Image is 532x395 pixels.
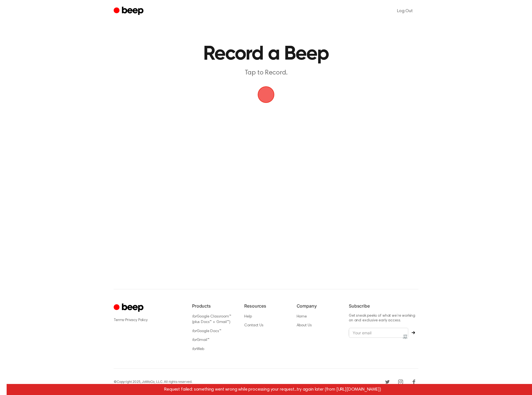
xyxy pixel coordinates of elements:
[396,377,405,386] a: Instagram
[244,315,252,319] a: Help
[114,317,183,323] div: ·
[192,347,197,351] i: for
[383,377,392,386] a: Twitter
[114,379,192,384] div: © Copyright 2025, JoWoCo, LLC. All rights reserved.
[192,329,197,333] i: for
[258,86,274,103] img: Beep Logo
[114,6,145,17] a: Beep
[297,324,312,327] a: About Us
[244,303,288,309] h6: Resources
[125,44,407,64] h1: Record a Beep
[297,303,340,309] h6: Company
[349,303,418,309] h6: Subscribe
[192,347,204,351] a: forWeb
[297,315,307,319] a: Home
[192,338,197,342] i: for
[192,315,231,324] a: forGoogle Classroom™ (plus Docs™ + Gmail™)
[114,303,145,313] a: Cruip
[349,328,408,338] input: Your email
[114,318,124,322] a: Terms
[408,331,418,334] button: Subscribe
[192,338,209,342] a: forGmail™
[192,315,197,319] i: for
[392,4,418,18] a: Log Out
[192,329,221,333] a: forGoogle Docs™
[409,377,418,386] a: Facebook
[244,324,263,327] a: Contact Us
[125,318,148,322] a: Privacy Policy
[160,68,372,78] p: Tap to Record.
[349,314,418,323] p: Get sneak peeks of what we’re working on and exclusive early access.
[192,303,235,309] h6: Products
